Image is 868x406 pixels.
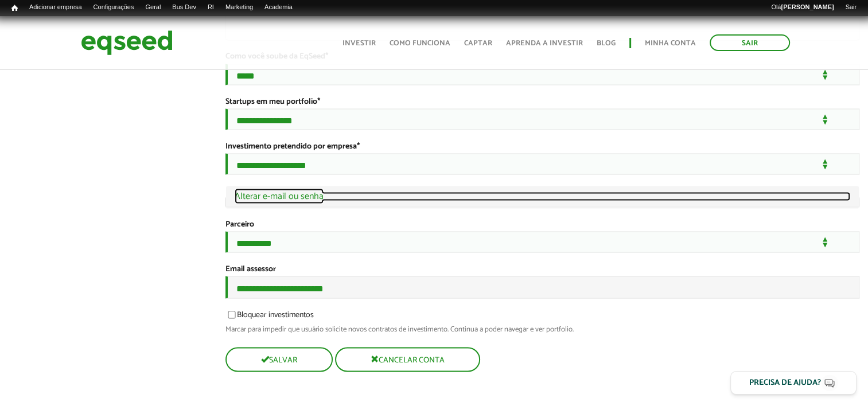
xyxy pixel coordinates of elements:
a: Academia [259,3,298,12]
a: Minha conta [645,40,696,47]
a: Início [6,3,24,14]
a: Adicionar empresa [24,3,88,12]
a: Captar [464,40,492,47]
span: Início [11,4,18,12]
a: RI [202,3,220,12]
a: Blog [597,40,616,47]
div: Marcar para impedir que usuário solicite novos contratos de investimento. Continua a poder navega... [225,325,859,333]
a: Aprenda a investir [506,40,583,47]
button: Salvar [225,347,333,372]
img: EqSeed [81,28,173,58]
button: Cancelar conta [335,347,480,372]
a: Bus Dev [166,3,202,12]
a: Como funciona [390,40,450,47]
a: Geral [139,3,166,12]
span: Este campo é obrigatório. [357,139,360,153]
input: Bloquear investimentos [221,311,242,318]
a: Olá[PERSON_NAME] [765,3,839,12]
label: Startups em meu portfolio [225,97,320,106]
a: Sair [839,3,862,12]
strong: [PERSON_NAME] [781,3,834,10]
a: Marketing [220,3,259,12]
span: Este campo é obrigatório. [317,95,320,108]
a: Configurações [88,3,140,12]
label: Bloquear investimentos [225,311,314,322]
a: Alterar e-mail ou senha [235,192,850,201]
a: Sair [710,34,790,51]
a: Investir [342,40,376,47]
label: Email assessor [225,265,276,273]
label: Investimento pretendido por empresa [225,142,360,150]
label: Parceiro [225,220,254,228]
